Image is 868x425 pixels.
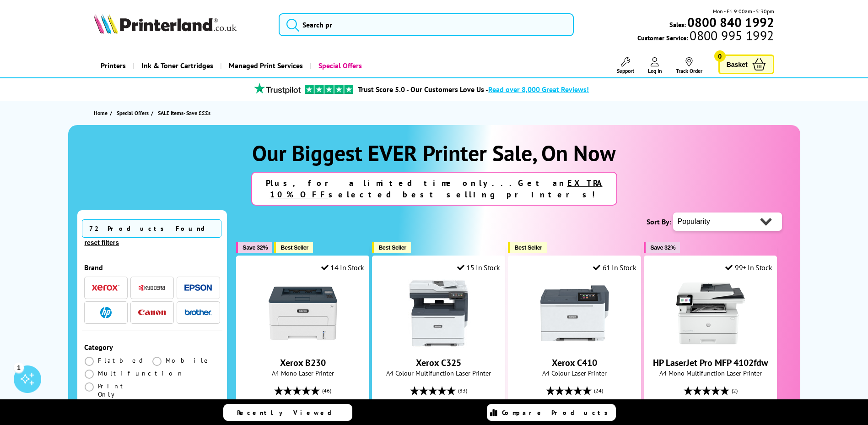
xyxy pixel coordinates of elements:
[94,108,110,118] a: Home
[650,244,675,251] span: Save 32%
[593,263,636,272] div: 61 In Stock
[378,244,406,251] span: Best Seller
[617,57,634,74] a: Support
[184,284,212,291] img: Epson
[138,310,166,316] img: Canon
[594,382,603,399] span: (24)
[713,7,774,16] span: Mon - Fri 9:00am - 5:30pm
[404,279,473,348] img: Xerox C325
[237,409,341,417] span: Recently Viewed
[182,282,215,294] button: Epson
[98,356,146,365] span: Flatbed
[98,369,184,377] span: Multifunction
[84,343,221,352] div: Category
[358,85,589,94] a: Trust Score 5.0 - Our Customers Love Us -Read over 8,000 Great Reviews!
[89,282,122,294] button: Xerox
[184,309,212,316] img: Brother
[270,178,603,200] u: EXTRA 10% OFF
[135,306,168,319] button: Canon
[648,67,662,74] span: Log In
[135,282,168,294] button: Kyocera
[236,242,272,253] button: Save 32%
[266,178,603,200] strong: Plus, for a limited time only...Get an selected best selling printers!
[305,85,353,94] img: trustpilot rating
[676,57,702,74] a: Track Order
[280,357,326,369] a: Xerox B230
[404,340,473,349] a: Xerox C325
[676,340,745,349] a: HP LaserJet Pro MFP 4102fdw
[241,369,364,377] span: A4 Mono Laser Printer
[488,85,589,94] span: Read over 8,000 Great Reviews!
[540,340,609,349] a: Xerox C410
[82,219,221,238] span: 72 Products Found
[647,217,671,226] span: Sort By:
[92,284,119,291] img: Xerox
[552,357,597,369] a: Xerox C410
[687,14,774,31] b: 0800 840 1992
[182,306,215,319] button: Brother
[416,357,461,369] a: Xerox C325
[94,14,267,36] a: Printerland Logo
[508,242,547,253] button: Best Seller
[117,108,149,118] span: Special Offers
[243,244,268,251] span: Save 32%
[669,20,686,29] span: Sales:
[98,382,152,398] span: Print Only
[725,263,772,272] div: 99+ In Stock
[487,404,616,421] a: Compare Products
[82,239,122,247] button: reset filters
[637,31,774,42] span: Customer Service:
[732,382,738,399] span: (2)
[280,244,308,251] span: Best Seller
[310,54,369,77] a: Special Offers
[686,18,774,27] a: 0800 840 1992
[322,382,331,399] span: (46)
[223,404,352,421] a: Recently Viewed
[117,108,151,118] a: Special Offers
[94,14,237,34] img: Printerland Logo
[514,244,542,251] span: Best Seller
[540,279,609,348] img: Xerox C410
[274,242,313,253] button: Best Seller
[279,13,574,36] input: Search pr
[321,263,364,272] div: 14 In Stock
[676,279,745,348] img: HP LaserJet Pro MFP 4102fdw
[458,382,467,399] span: (83)
[502,409,613,417] span: Compare Products
[513,369,636,377] span: A4 Colour Laser Printer
[457,263,500,272] div: 15 In Stock
[14,362,24,372] div: 1
[269,279,337,348] img: Xerox B230
[133,54,220,77] a: Ink & Toner Cartridges
[372,242,411,253] button: Best Seller
[718,54,774,74] a: Basket 0
[727,58,748,71] span: Basket
[141,54,213,77] span: Ink & Toner Cartridges
[77,139,791,167] h1: Our Biggest EVER Printer Sale, On Now
[648,57,662,74] a: Log In
[220,54,310,77] a: Managed Print Services
[94,54,133,77] a: Printers
[617,67,634,74] span: Support
[250,83,305,94] img: trustpilot rating
[714,50,726,62] span: 0
[89,306,122,319] button: HP
[84,263,221,272] div: Brand
[644,242,680,253] button: Save 32%
[688,31,774,40] span: 0800 995 1992
[377,369,500,377] span: A4 Colour Multifunction Laser Printer
[138,284,166,291] img: Kyocera
[269,340,337,349] a: Xerox B230
[158,109,210,116] span: SALE Items- Save £££s
[653,357,768,369] a: HP LaserJet Pro MFP 4102fdw
[100,307,112,318] img: HP
[649,369,772,377] span: A4 Mono Multifunction Laser Printer
[166,356,211,365] span: Mobile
